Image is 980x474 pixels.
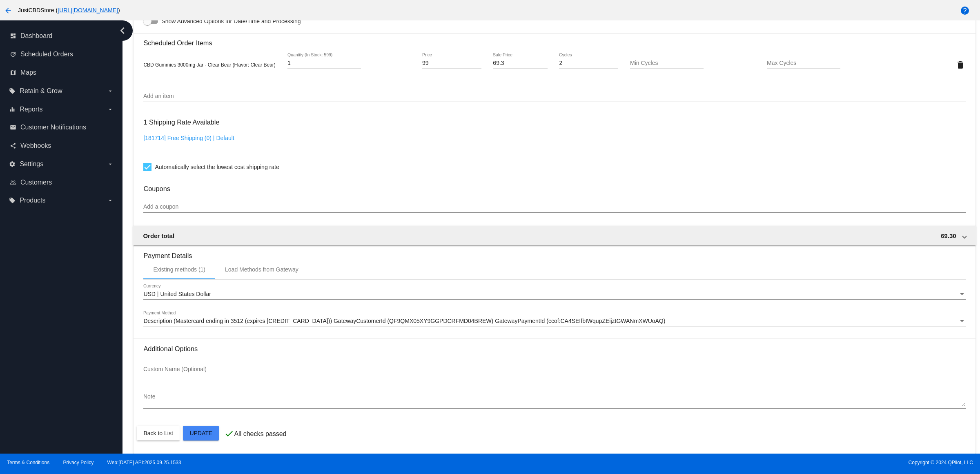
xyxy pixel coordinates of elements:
mat-icon: arrow_back [3,6,13,16]
a: update Scheduled Orders [10,48,114,61]
a: Terms & Conditions [7,460,49,465]
i: local_offer [9,88,16,94]
h3: Payment Details [143,246,965,260]
mat-icon: delete [955,60,965,70]
span: Show Advanced Options for Date/Time and Processing [161,17,301,25]
a: Privacy Policy [63,460,94,465]
button: Back to List [137,426,179,441]
span: Copyright © 2024 QPilot, LLC [497,460,973,465]
i: email [10,124,16,131]
span: Customer Notifications [20,124,86,131]
a: dashboard Dashboard [10,29,114,42]
i: settings [9,161,16,167]
a: map Maps [10,66,114,79]
input: Add a coupon [143,204,965,210]
i: chevron_left [116,24,129,37]
i: equalizer [9,106,16,113]
i: local_offer [9,197,16,204]
span: Customers [20,179,52,186]
span: Description (Mastercard ending in 3512 (expires [CREDIT_CARD_DATA])) GatewayCustomerId (QF9QMX05X... [143,318,665,324]
input: Max Cycles [767,60,840,67]
h3: Coupons [143,179,965,193]
input: Quantity (In Stock: 599) [287,60,361,67]
h3: Additional Options [143,345,965,353]
button: Update [183,426,219,441]
span: Dashboard [20,32,52,40]
span: JustCBDStore ( ) [18,7,120,13]
i: dashboard [10,33,16,39]
span: Products [20,197,45,204]
p: All checks passed [234,430,286,438]
span: Scheduled Orders [20,51,73,58]
i: arrow_drop_down [107,197,114,204]
i: update [10,51,16,58]
i: share [10,142,16,149]
h3: Scheduled Order Items [143,33,965,47]
span: Automatically select the lowest cost shipping rate [155,162,279,172]
span: 69.30 [941,232,956,239]
mat-select: Currency [143,291,965,298]
span: Back to List [143,430,173,436]
span: Settings [20,160,43,168]
h3: 1 Shipping Rate Available [143,113,219,131]
i: arrow_drop_down [107,161,114,167]
input: Custom Name (Optional) [143,366,217,373]
div: Existing methods (1) [153,266,205,273]
mat-select: Payment Method [143,318,965,325]
span: Webhooks [20,142,51,149]
input: Min Cycles [630,60,704,67]
a: share Webhooks [10,139,114,152]
div: Load Methods from Gateway [225,266,298,273]
a: [URL][DOMAIN_NAME] [58,7,118,13]
input: Sale Price [493,60,547,67]
a: email Customer Notifications [10,121,114,134]
a: Web:[DATE] API:2025.09.25.1533 [107,460,181,465]
a: people_outline Customers [10,176,114,189]
span: Order total [143,232,174,239]
span: Reports [20,106,42,113]
i: arrow_drop_down [107,106,114,113]
i: map [10,69,16,76]
input: Cycles [559,60,618,67]
input: Price [422,60,481,67]
mat-icon: help [960,6,970,16]
span: Update [189,430,212,436]
i: people_outline [10,179,16,186]
span: CBD Gummies 3000mg Jar - Clear Bear (Flavor: Clear Bear) [143,62,275,68]
input: Add an item [143,93,965,100]
span: USD | United States Dollar [143,291,211,297]
mat-icon: check [224,429,234,438]
mat-expansion-panel-header: Order total 69.30 [133,226,976,245]
span: Retain & Grow [20,87,62,95]
span: Maps [20,69,36,76]
i: arrow_drop_down [107,88,114,94]
a: [181714] Free Shipping (0) | Default [143,135,234,141]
